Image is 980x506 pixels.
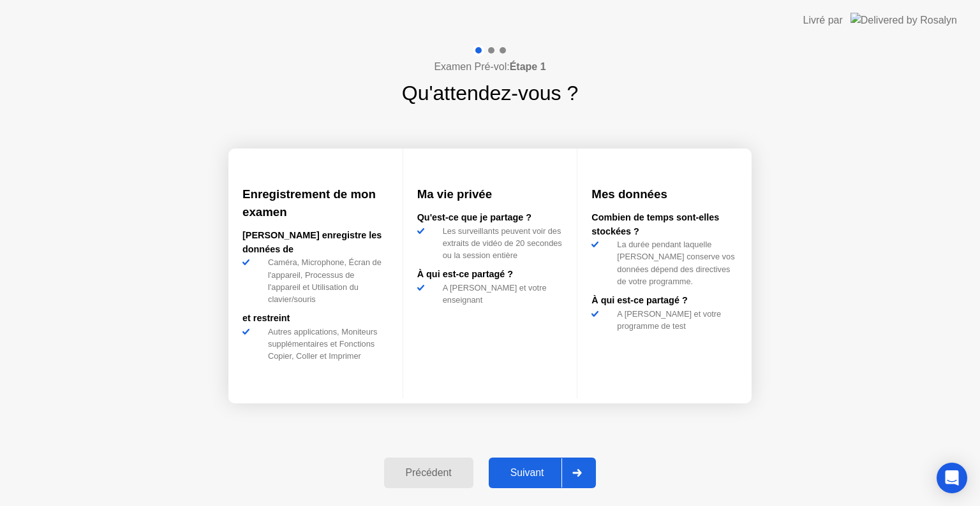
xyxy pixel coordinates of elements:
div: Combien de temps sont-elles stockées ? [591,211,738,238]
h3: Mes données [591,185,738,203]
div: À qui est-ce partagé ? [417,268,563,282]
div: Caméra, Microphone, Écran de l'appareil, Processus de l'appareil et Utilisation du clavier/souris [263,256,389,305]
b: Étape 1 [510,61,546,72]
h4: Examen Pré-vol: [434,59,546,75]
div: et restreint [242,312,389,326]
div: Suivant [493,467,562,479]
button: Suivant [489,458,597,488]
div: A [PERSON_NAME] et votre programme de test [612,308,738,332]
h3: Enregistrement de mon examen [242,185,389,221]
button: Précédent [384,458,473,488]
div: Livré par [803,13,843,28]
div: Précédent [388,467,470,479]
img: Delivered by Rosalyn [850,13,957,27]
div: [PERSON_NAME] enregistre les données de [242,229,389,256]
div: Open Intercom Messenger [937,463,967,493]
h1: Qu'attendez-vous ? [402,78,579,108]
div: À qui est-ce partagé ? [591,294,738,308]
div: La durée pendant laquelle [PERSON_NAME] conserve vos données dépend des directives de votre progr... [612,238,738,287]
div: Qu'est-ce que je partage ? [417,211,563,225]
h3: Ma vie privée [417,185,563,203]
div: Les surveillants peuvent voir des extraits de vidéo de 20 secondes ou la session entière [438,225,563,262]
div: A [PERSON_NAME] et votre enseignant [438,282,563,306]
div: Autres applications, Moniteurs supplémentaires et Fonctions Copier, Coller et Imprimer [263,326,389,363]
